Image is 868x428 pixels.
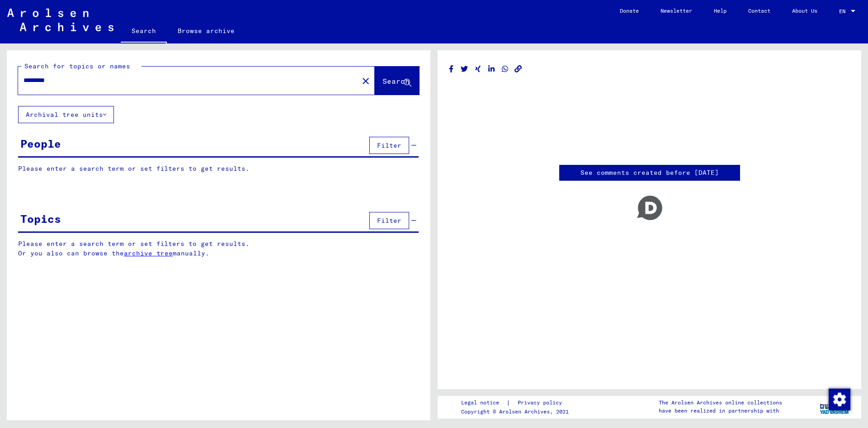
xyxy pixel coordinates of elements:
button: Clear [357,72,375,90]
p: Please enter a search term or set filters to get results. [18,164,419,173]
span: Filter [377,216,401,225]
button: Filter [369,212,409,229]
span: Filter [377,141,401,149]
span: EN [839,8,849,14]
div: People [20,135,61,152]
p: Please enter a search term or set filters to get results. Or you also can browse the manually. [18,239,419,258]
button: Share on Twitter [460,63,469,75]
p: have been realized in partnership with [659,407,782,415]
button: Copy link [514,63,523,75]
p: Copyright © Arolsen Archives, 2021 [461,408,573,416]
img: Arolsen_neg.svg [7,9,113,31]
span: Search [382,77,410,86]
button: Search [375,67,419,95]
a: See comments created before [DATE] [580,168,719,178]
mat-label: Search for topics or names [24,62,130,70]
a: Legal notice [461,398,506,408]
mat-icon: close [360,76,371,87]
img: yv_logo.png [818,395,852,418]
button: Share on Facebook [447,63,456,75]
p: The Arolsen Archives online collections [659,399,782,407]
a: Search [121,20,167,43]
button: Archival tree units [18,106,114,123]
button: Share on WhatsApp [500,63,510,75]
div: | [461,398,573,408]
div: Topics [20,211,61,227]
a: Privacy policy [510,398,573,408]
a: Browse archive [167,20,245,42]
a: archive tree [124,249,173,257]
button: Filter [369,137,409,154]
button: Share on Xing [473,63,483,75]
button: Share on LinkedIn [487,63,496,75]
img: Change consent [829,389,850,410]
div: Change consent [828,388,850,410]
